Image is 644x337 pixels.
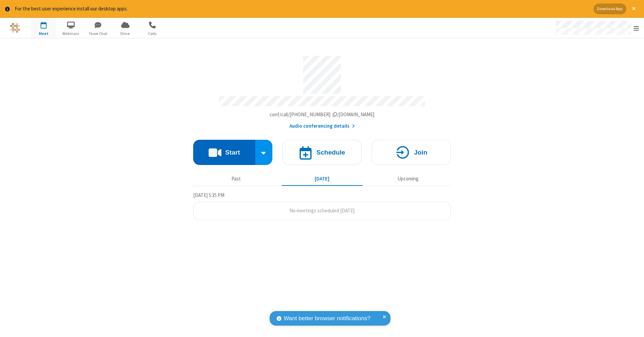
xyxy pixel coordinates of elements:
button: Close alert [629,4,639,14]
span: Team Chat [86,31,111,37]
button: Logo [2,18,28,38]
section: Account details [193,51,451,130]
h4: Schedule [316,149,345,156]
span: Drive [113,31,138,37]
span: Want better browser notifications? [284,314,370,323]
button: Audio conferencing details [289,122,355,130]
button: Download App [594,4,626,14]
button: Join [372,140,451,165]
button: [DATE] [282,173,363,185]
button: Upcoming [368,173,448,185]
div: For the best user experience install our desktop apps. [15,5,589,13]
button: Schedule [282,140,362,165]
span: Webinars [58,31,84,37]
span: [DATE] 5:35 PM [193,192,224,198]
span: No meetings scheduled [DATE] [289,207,355,214]
button: Past [196,173,277,185]
img: QA Selenium DO NOT DELETE OR CHANGE [10,23,20,33]
span: Meet [31,31,56,37]
div: Open menu [549,18,644,38]
span: Copy my meeting room link [270,111,375,118]
button: Copy my meeting room linkCopy my meeting room link [270,111,375,119]
h4: Start [225,149,240,156]
section: Today's Meetings [193,191,451,220]
div: Start conference options [255,140,273,165]
h4: Join [414,149,427,156]
span: Calls [140,31,165,37]
button: Start [193,140,255,165]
